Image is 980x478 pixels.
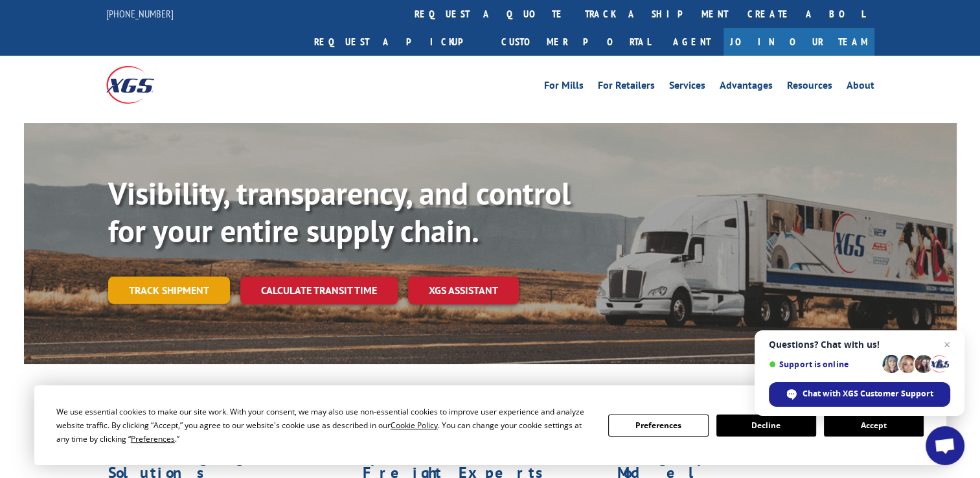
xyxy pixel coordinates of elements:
[716,415,816,437] button: Decline
[724,28,874,56] a: Join Our Team
[608,415,708,437] button: Preferences
[304,28,492,56] a: Request a pickup
[131,433,175,444] span: Preferences
[408,277,519,304] a: XGS ASSISTANT
[598,80,655,95] a: For Retailers
[492,28,660,56] a: Customer Portal
[34,385,946,465] div: Cookie Consent Prompt
[926,426,964,465] div: Open chat
[787,80,832,95] a: Resources
[106,7,174,20] a: [PHONE_NUMBER]
[769,359,878,369] span: Support is online
[847,80,874,95] a: About
[669,80,705,95] a: Services
[720,80,773,95] a: Advantages
[939,337,955,352] span: Close chat
[108,173,571,251] b: Visibility, transparency, and control for your entire supply chain.
[803,388,933,400] span: Chat with XGS Customer Support
[108,277,230,304] a: Track shipment
[391,420,438,431] span: Cookie Policy
[769,339,950,350] span: Questions? Chat with us!
[824,415,924,437] button: Accept
[769,382,950,407] div: Chat with XGS Customer Support
[56,405,593,446] div: We use essential cookies to make our site work. With your consent, we may also use non-essential ...
[544,80,584,95] a: For Mills
[240,277,398,304] a: Calculate transit time
[660,28,724,56] a: Agent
